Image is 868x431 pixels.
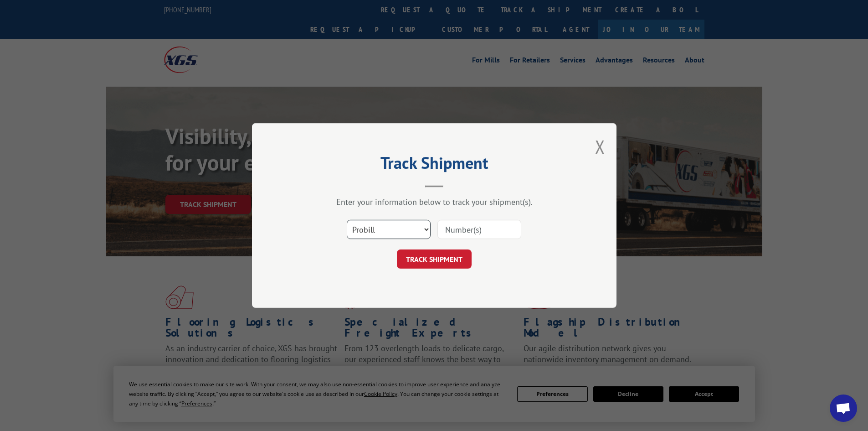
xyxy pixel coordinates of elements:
div: Enter your information below to track your shipment(s). [298,197,571,207]
button: Close modal [595,135,605,159]
div: Open chat [830,395,857,422]
h2: Track Shipment [298,156,571,174]
input: Number(s) [437,220,521,239]
button: TRACK SHIPMENT [397,249,472,269]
